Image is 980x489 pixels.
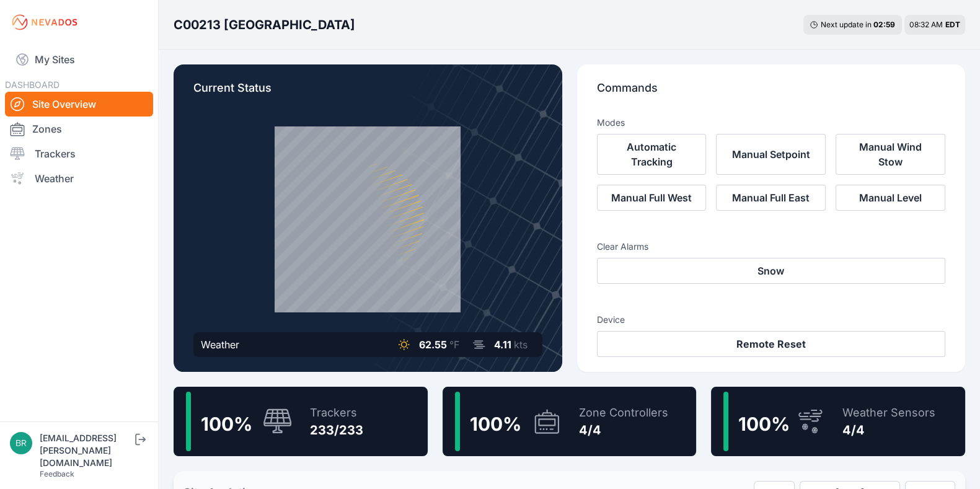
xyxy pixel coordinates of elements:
[597,314,946,326] h3: Device
[174,16,355,33] h3: C00213 [GEOGRAPHIC_DATA]
[449,338,459,351] span: °F
[597,134,707,175] button: Automatic Tracking
[310,404,363,421] div: Trackers
[40,432,133,469] div: [EMAIL_ADDRESS][PERSON_NAME][DOMAIN_NAME]
[174,387,428,456] a: 100%Trackers233/233
[40,469,74,478] a: Feedback
[5,79,60,90] span: DASHBOARD
[821,20,872,29] span: Next update in
[842,404,935,421] div: Weather Sensors
[5,117,153,141] a: Zones
[738,413,790,435] span: 100 %
[842,421,935,439] div: 4/4
[597,240,946,253] h3: Clear Alarms
[494,338,511,351] span: 4.11
[310,421,363,439] div: 233/233
[174,9,355,41] nav: Breadcrumb
[514,338,528,351] span: kts
[5,45,153,74] a: My Sites
[945,20,960,29] span: EDT
[597,185,707,211] button: Manual Full West
[443,387,697,456] a: 100%Zone Controllers4/4
[5,141,153,166] a: Trackers
[201,413,252,435] span: 100 %
[470,413,521,435] span: 100 %
[10,432,32,454] img: brayden.sanford@nevados.solar
[597,258,946,284] button: Snow
[597,117,625,129] h3: Modes
[716,134,826,175] button: Manual Setpoint
[597,331,946,357] button: Remote Reset
[579,421,668,439] div: 4/4
[836,185,945,211] button: Manual Level
[5,92,153,117] a: Site Overview
[579,404,668,421] div: Zone Controllers
[716,185,826,211] button: Manual Full East
[836,134,945,175] button: Manual Wind Stow
[201,337,239,352] div: Weather
[711,387,965,456] a: 100%Weather Sensors4/4
[193,79,542,107] p: Current Status
[5,166,153,191] a: Weather
[909,20,943,29] span: 08:32 AM
[597,79,946,107] p: Commands
[10,12,79,32] img: Nevados
[419,338,447,351] span: 62.55
[873,20,896,30] div: 02 : 59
